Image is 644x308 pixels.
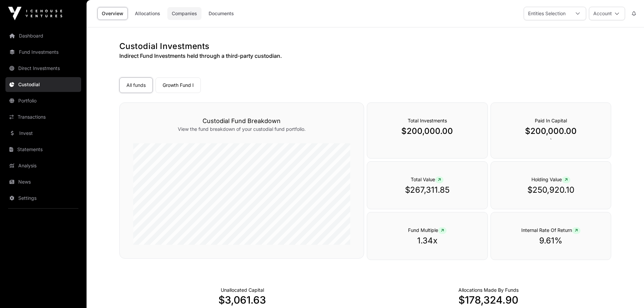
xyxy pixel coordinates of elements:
[491,102,612,159] div: `
[5,28,81,43] a: Dashboard
[504,235,598,246] p: 9.61%
[535,118,567,123] span: Paid In Capital
[221,287,264,293] p: Cash not yet allocated.
[156,77,201,93] a: Growth Fund I
[458,287,519,293] p: Capital Deployed Into Companies
[8,7,62,20] img: Icehouse Ventures Logo
[5,45,81,60] a: Fund Investments
[119,41,612,52] h1: Custodial Investments
[5,126,81,141] a: Invest
[167,7,201,20] a: Companies
[521,227,580,233] span: Internal Rate Of Return
[381,235,474,246] p: 1.34x
[504,185,598,195] p: $250,920.10
[610,276,644,308] iframe: Chat Widget
[5,110,81,124] a: Transactions
[524,7,570,20] div: Entities Selection
[589,7,625,20] button: Account
[408,118,447,123] span: Total Investments
[5,142,81,157] a: Statements
[97,7,128,20] a: Overview
[5,77,81,92] a: Custodial
[204,7,238,20] a: Documents
[411,176,444,182] span: Total Value
[119,294,365,306] p: $3,061.63
[119,52,612,60] h3: Indirect Fund Investments held through a third-party custodian.
[5,191,81,206] a: Settings
[365,294,612,306] p: $178,324.90
[133,126,350,133] p: View the fund breakdown of your custodial fund portfolio.
[531,176,570,182] span: Holding Value
[130,7,165,20] a: Allocations
[5,174,81,189] a: News
[408,227,447,233] span: Fund Multiple
[381,126,474,137] p: $200,000.00
[5,158,81,173] a: Analysis
[119,77,153,93] a: All funds
[381,185,474,195] p: $267,311.85
[5,61,81,76] a: Direct Investments
[5,93,81,108] a: Portfolio
[504,126,598,137] p: $200,000.00
[133,116,350,126] h3: Custodial Fund Breakdown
